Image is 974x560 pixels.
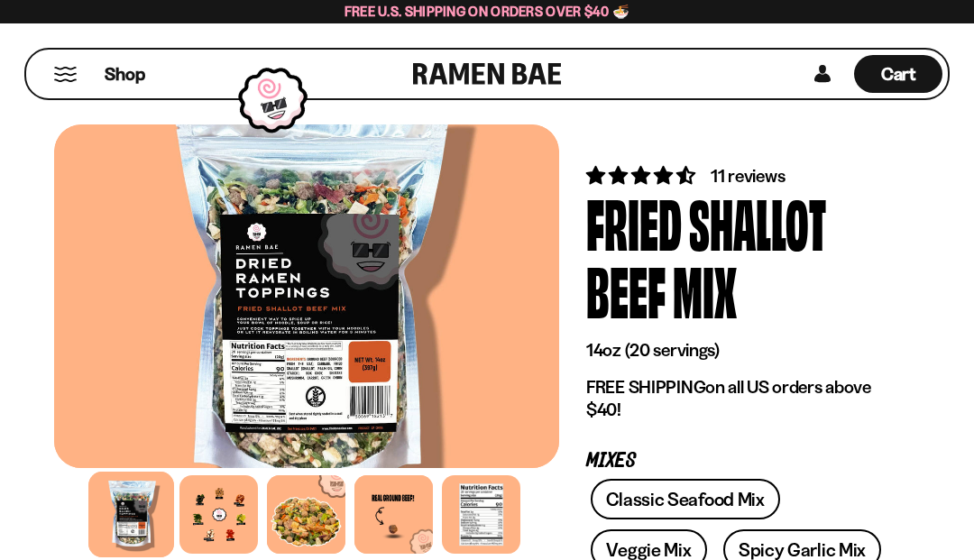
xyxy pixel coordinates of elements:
p: 14oz (20 servings) [586,339,893,362]
p: on all US orders above $40! [586,376,893,421]
strong: FREE SHIPPING [586,376,705,398]
div: Shallot [689,188,826,256]
a: Classic Seafood Mix [591,479,779,519]
span: Free U.S. Shipping on Orders over $40 🍜 [345,3,630,20]
span: 11 reviews [711,165,785,187]
p: Mixes [586,453,893,470]
span: 4.64 stars [586,164,699,187]
button: Mobile Menu Trigger [53,67,78,82]
div: Beef [586,256,666,324]
a: Shop [105,55,145,93]
div: Fried [586,188,682,256]
div: Cart [854,50,942,98]
div: Mix [673,256,737,324]
span: Cart [881,63,916,85]
span: Shop [105,62,145,87]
